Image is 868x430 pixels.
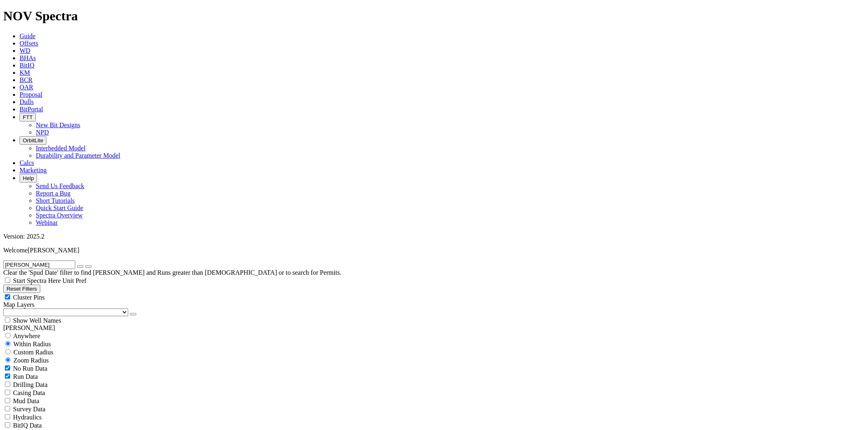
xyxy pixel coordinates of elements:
[20,113,36,122] button: FTT
[3,301,35,308] span: Map Layers
[20,47,31,54] a: WD
[36,122,80,128] a: New Bit Designs
[20,40,38,47] a: Offsets
[3,284,40,293] button: Reset Filters
[20,69,30,76] a: KM
[36,212,83,219] a: Spectra Overview
[20,33,35,39] a: Guide
[36,182,84,189] a: Send Us Feedback
[13,349,53,356] span: Custom Radius
[3,233,865,240] div: Version: 2025.2
[13,294,45,301] span: Cluster Pins
[20,84,33,91] a: OAR
[36,145,85,152] a: Interbedded Model
[13,317,61,324] span: Show Well Names
[13,406,46,413] span: Survey Data
[36,204,83,211] a: Quick Start Guide
[13,373,38,380] span: Run Data
[23,137,43,143] span: OrbitLite
[36,129,49,136] a: NPD
[13,365,47,372] span: No Run Data
[13,414,42,421] span: Hydraulics
[23,175,34,181] span: Help
[13,357,49,364] span: Zoom Radius
[3,9,865,24] h1: NOV Spectra
[62,277,86,284] span: Unit Pref
[20,76,33,83] a: BCR
[36,190,70,197] a: Report a Bug
[3,324,865,332] div: [PERSON_NAME]
[20,174,37,182] button: Help
[3,247,865,254] p: Welcome
[20,159,34,166] a: Calcs
[13,277,61,284] span: Start Spectra Here
[13,389,45,396] span: Casing Data
[20,136,46,145] button: OrbitLite
[5,278,10,283] input: Start Spectra Here
[23,114,33,120] span: FTT
[13,332,40,339] span: Anywhere
[20,98,34,105] a: Dulls
[36,152,120,159] a: Durability and Parameter Model
[20,62,34,69] a: BitIQ
[13,381,48,388] span: Drilling Data
[3,261,75,269] input: Search
[36,219,58,226] a: Webinar
[20,167,47,174] a: Marketing
[13,341,51,347] span: Within Radius
[3,269,341,276] span: Clear the 'Spud Date' filter to find [PERSON_NAME] and Runs greater than [DEMOGRAPHIC_DATA] or to...
[3,413,865,421] filter-controls-checkbox: Hydraulics Analysis
[20,106,43,113] a: BitPortal
[28,247,79,254] span: [PERSON_NAME]
[13,397,39,404] span: Mud Data
[20,91,42,98] a: Proposal
[13,422,42,429] span: BitIQ Data
[20,54,36,61] a: BHAs
[36,197,75,204] a: Short Tutorials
